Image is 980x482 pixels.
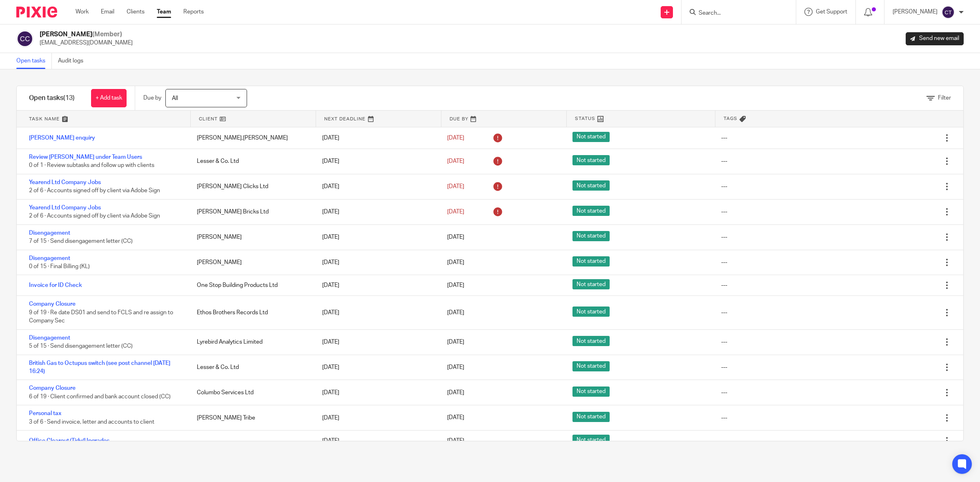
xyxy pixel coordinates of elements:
div: One Stop Building Products Ltd [189,277,314,293]
span: Not started [572,435,610,445]
span: Filter [938,95,951,101]
div: [DATE] [314,130,439,146]
div: --- [721,363,727,371]
a: Office Clearout/Tidy/Upgrades [29,438,109,444]
span: [DATE] [447,282,464,288]
div: [PERSON_NAME] [189,254,314,271]
span: (13) [63,95,75,101]
div: --- [721,389,727,397]
div: --- [721,437,727,445]
span: 5 of 15 · Send disengagement letter (CC) [29,344,133,349]
div: Columbo Services Ltd [189,384,314,401]
a: Team [157,8,171,16]
a: Work [76,8,89,16]
div: --- [721,208,727,216]
div: Ethos Brothers Records Ltd [189,304,314,321]
span: 2 of 6 · Accounts signed off by client via Adobe Sign [29,213,160,219]
a: Clients [127,8,145,16]
span: 6 of 19 · Client confirmed and bank account closed (CC) [29,394,171,400]
div: --- [189,433,314,449]
p: [PERSON_NAME] [893,8,938,16]
a: Yearend Ltd Company Jobs [29,205,101,211]
div: [DATE] [314,229,439,245]
a: Disengagement [29,335,70,341]
span: [DATE] [447,310,464,315]
div: --- [721,309,727,317]
div: [DATE] [314,359,439,375]
span: 9 of 19 · Re date DS01 and send to FCLS and re assign to Company Sec [29,310,173,324]
a: Send new email [906,32,964,45]
a: Open tasks [16,53,52,69]
span: Not started [572,412,610,422]
span: [DATE] [447,158,464,164]
div: [PERSON_NAME] Clicks Ltd [189,178,314,195]
a: Audit logs [58,53,89,69]
a: Reports [183,8,204,16]
div: --- [721,258,727,267]
div: [PERSON_NAME] Bricks Ltd [189,204,314,220]
span: [DATE] [447,438,464,444]
span: Not started [572,206,610,216]
a: Personal tax [29,411,61,416]
div: [PERSON_NAME],[PERSON_NAME] [189,130,314,146]
span: Status [575,115,595,122]
span: Tags [724,115,737,122]
div: [PERSON_NAME] [189,229,314,245]
div: [DATE] [314,178,439,195]
span: [DATE] [447,184,464,189]
a: Disengagement [29,255,70,261]
span: [DATE] [447,234,464,240]
div: Lesser & Co. Ltd [189,153,314,169]
span: Get Support [816,9,847,15]
a: + Add task [91,89,127,107]
div: Lyrebird Analytics Limited [189,334,314,350]
img: svg%3E [942,6,955,19]
div: [DATE] [314,433,439,449]
span: Not started [572,132,610,142]
a: Review [PERSON_NAME] under Team Users [29,154,142,160]
span: Not started [572,361,610,371]
p: [EMAIL_ADDRESS][DOMAIN_NAME] [40,39,133,47]
div: --- [721,414,727,422]
span: Not started [572,231,610,241]
h1: Open tasks [29,94,75,102]
span: All [172,96,178,101]
div: [DATE] [314,204,439,220]
span: Not started [572,180,610,191]
div: [DATE] [314,277,439,293]
span: [DATE] [447,415,464,421]
span: Not started [572,336,610,346]
span: Not started [572,386,610,397]
span: 3 of 6 · Send invoice, letter and accounts to client [29,419,154,425]
span: [DATE] [447,209,464,215]
a: Company Closure [29,301,76,307]
div: [DATE] [314,334,439,350]
span: (Member) [92,31,122,38]
span: Not started [572,155,610,165]
input: Search [698,10,771,17]
div: --- [721,281,727,289]
div: --- [721,338,727,346]
div: --- [721,182,727,191]
div: [DATE] [314,254,439,271]
span: Not started [572,307,610,317]
div: --- [721,134,727,142]
div: [PERSON_NAME] Tribe [189,410,314,426]
div: [DATE] [314,410,439,426]
div: Lesser & Co. Ltd [189,359,314,375]
h2: [PERSON_NAME] [40,30,133,39]
a: Company Closure [29,385,76,391]
div: [DATE] [314,384,439,401]
a: Email [101,8,114,16]
span: 2 of 6 · Accounts signed off by client via Adobe Sign [29,188,160,193]
span: [DATE] [447,390,464,395]
span: [DATE] [447,135,464,141]
span: Not started [572,279,610,289]
span: 7 of 15 · Send disengagement letter (CC) [29,238,133,244]
p: Due by [143,94,161,102]
span: [DATE] [447,339,464,345]
img: Pixie [16,7,57,18]
div: [DATE] [314,304,439,321]
a: Invoice for ID Check [29,282,82,288]
a: Yearend Ltd Company Jobs [29,180,101,185]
